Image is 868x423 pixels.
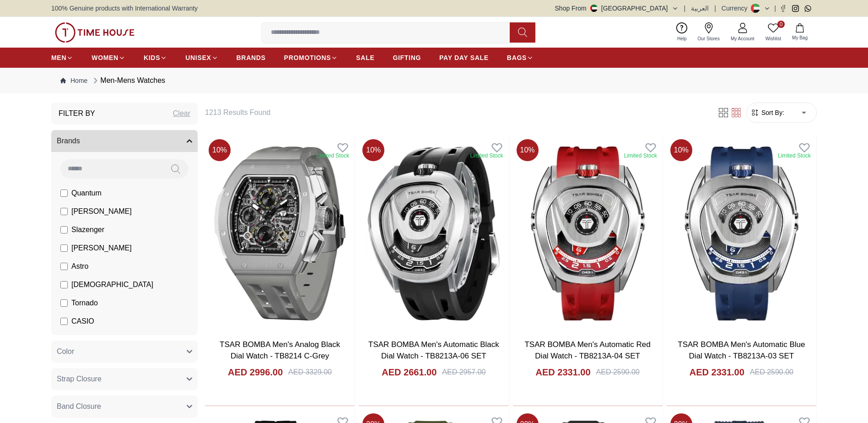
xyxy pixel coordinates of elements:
button: Brands [51,130,198,152]
div: Limited Stock [316,152,349,159]
nav: Breadcrumb [51,68,817,93]
input: [PERSON_NAME] [60,208,68,215]
a: TSAR BOMBA Men's Automatic Black Dial Watch - TB8213A-06 SET [368,340,499,361]
button: Sort By: [750,108,784,117]
a: Facebook [780,5,787,12]
span: Band Closure [57,401,101,412]
span: CITIZEN [71,334,100,345]
input: Slazenger [60,226,68,233]
span: GIFTING [393,53,421,62]
a: GIFTING [393,49,421,66]
span: My Bag [788,34,811,41]
img: ... [55,22,135,43]
input: [PERSON_NAME] [60,244,68,252]
button: Band Closure [51,396,198,418]
a: Instagram [792,5,799,12]
span: Sort By: [760,108,784,117]
img: United Arab Emirates [590,5,598,12]
a: BRANDS [237,49,266,66]
span: 0 [777,21,785,28]
span: Wishlist [762,35,785,42]
span: BRANDS [237,53,266,62]
img: TSAR BOMBA Men's Analog Black Dial Watch - TB8214 C-Grey [205,136,355,331]
a: TSAR BOMBA Men's Automatic Red Dial Watch - TB8213A-04 SET [524,340,650,361]
h4: AED 2661.00 [382,366,437,379]
a: KIDS [144,49,167,66]
span: [PERSON_NAME] [71,243,132,254]
input: CASIO [60,318,68,325]
h3: Filter By [59,108,95,119]
div: Men-Mens Watches [91,75,165,86]
a: SALE [356,49,374,66]
div: Limited Stock [624,152,657,159]
div: AED 2590.00 [750,367,793,378]
a: WOMEN [92,49,125,66]
div: Limited Stock [778,152,811,159]
span: UNISEX [185,53,211,62]
a: BAGS [507,49,534,66]
span: Tornado [71,298,98,309]
img: TSAR BOMBA Men's Automatic Black Dial Watch - TB8213A-06 SET [359,136,508,331]
div: AED 3329.00 [288,367,332,378]
span: My Account [727,35,758,42]
span: MEN [51,53,66,62]
span: Help [674,35,690,42]
button: العربية [691,4,709,13]
input: [DEMOGRAPHIC_DATA] [60,281,68,288]
div: Limited Stock [470,152,503,159]
button: Strap Closure [51,368,198,390]
span: Strap Closure [57,374,102,385]
div: AED 2590.00 [596,367,640,378]
span: PAY DAY SALE [439,53,489,62]
span: [DEMOGRAPHIC_DATA] [71,279,153,290]
span: SALE [356,53,374,62]
button: My Bag [787,22,813,43]
span: PROMOTIONS [284,53,331,62]
a: Help [672,21,692,44]
img: TSAR BOMBA Men's Automatic Red Dial Watch - TB8213A-04 SET [513,136,663,331]
h4: AED 2331.00 [690,366,744,379]
span: [PERSON_NAME] [71,206,132,217]
a: Whatsapp [804,5,811,12]
span: 10 % [517,139,539,161]
span: BAGS [507,53,527,62]
input: Astro [60,263,68,270]
a: TSAR BOMBA Men's Analog Black Dial Watch - TB8214 C-Grey [220,340,340,361]
span: Our Stores [694,35,723,42]
input: Tornado [60,299,68,307]
h4: AED 2331.00 [535,366,590,379]
input: Quantum [60,190,68,197]
a: Home [60,76,87,85]
a: 0Wishlist [760,21,787,44]
span: 10 % [670,139,692,161]
span: WOMEN [92,53,119,62]
span: 100% Genuine products with International Warranty [51,4,198,13]
div: Clear [173,108,190,119]
a: PAY DAY SALE [439,49,489,66]
div: AED 2957.00 [442,367,485,378]
span: Astro [71,261,88,272]
span: 10 % [362,139,384,161]
span: CASIO [71,316,94,327]
a: UNISEX [185,49,218,66]
h6: 1213 Results Found [205,107,706,118]
h4: AED 2996.00 [228,366,283,379]
span: Slazenger [71,224,104,235]
a: MEN [51,49,73,66]
span: 10 % [209,139,231,161]
a: TSAR BOMBA Men's Automatic Blue Dial Watch - TB8213A-03 SET [678,340,805,361]
span: | [684,4,686,13]
a: PROMOTIONS [284,49,338,66]
span: Brands [57,136,80,146]
span: | [774,4,776,13]
span: Quantum [71,188,102,199]
button: Color [51,341,198,363]
button: Shop From[GEOGRAPHIC_DATA] [555,4,679,13]
div: Currency [722,4,751,13]
img: TSAR BOMBA Men's Automatic Blue Dial Watch - TB8213A-03 SET [667,136,816,331]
